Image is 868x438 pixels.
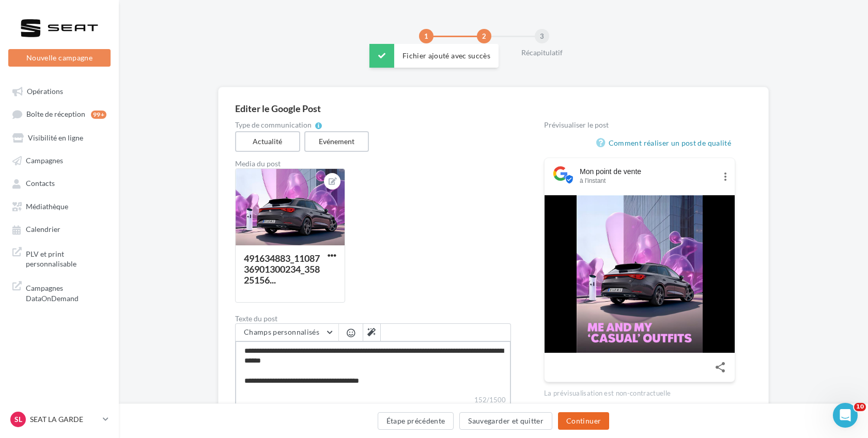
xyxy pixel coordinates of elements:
a: Médiathèque [6,197,113,215]
span: Visibilité en ligne [28,133,83,142]
a: Comment réaliser un post de qualité [596,137,735,149]
div: 99+ [91,111,106,119]
label: Actualité [235,131,300,152]
a: PLV et print personnalisable [6,243,113,273]
button: Champs personnalisés [236,324,338,341]
img: 491634883_1108736901300234_3582515613254349742_n [577,195,703,353]
button: Sauvegarder et quitter [459,412,552,430]
a: Opérations [6,82,113,100]
div: 1 [419,29,433,43]
label: 152/1500 [235,395,511,406]
button: Étape précédente [378,412,454,430]
span: Campagnes DataOnDemand [26,281,106,303]
span: Boîte de réception [26,110,85,119]
div: Mon point de vente [580,166,716,177]
span: Type de communication [235,121,312,129]
a: Boîte de réception99+ [6,104,113,123]
span: PLV et print personnalisable [26,247,106,269]
span: Calendrier [26,225,60,234]
div: Fichier ajouté avec succès [369,44,499,68]
span: Opérations [27,87,63,96]
div: Prévisualiser le post [544,121,735,129]
div: Récapitulatif [509,48,575,58]
span: Contacts [26,179,55,188]
div: à l'instant [580,177,716,185]
div: Media du post [235,160,511,167]
a: Campagnes [6,151,113,169]
button: Continuer [558,412,609,430]
div: 491634883_1108736901300234_35825156... [244,253,320,286]
span: SL [14,414,22,425]
iframe: Intercom live chat [833,403,858,428]
a: Contacts [6,174,113,192]
div: 3 [535,29,549,43]
button: Nouvelle campagne [8,49,111,67]
a: SL SEAT LA GARDE [8,410,111,429]
label: Texte du post [235,315,511,322]
a: Calendrier [6,220,113,238]
span: Champs personnalisés [244,327,319,336]
p: SEAT LA GARDE [30,414,99,425]
a: Visibilité en ligne [6,128,113,147]
div: La prévisualisation est non-contractuelle [544,385,735,398]
div: 2 [477,29,491,43]
span: Campagnes [26,156,63,165]
label: Evénement [304,131,369,152]
div: Editer le Google Post [235,104,752,113]
a: Campagnes DataOnDemand [6,277,113,307]
span: 10 [854,403,866,411]
span: Médiathèque [26,202,68,211]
